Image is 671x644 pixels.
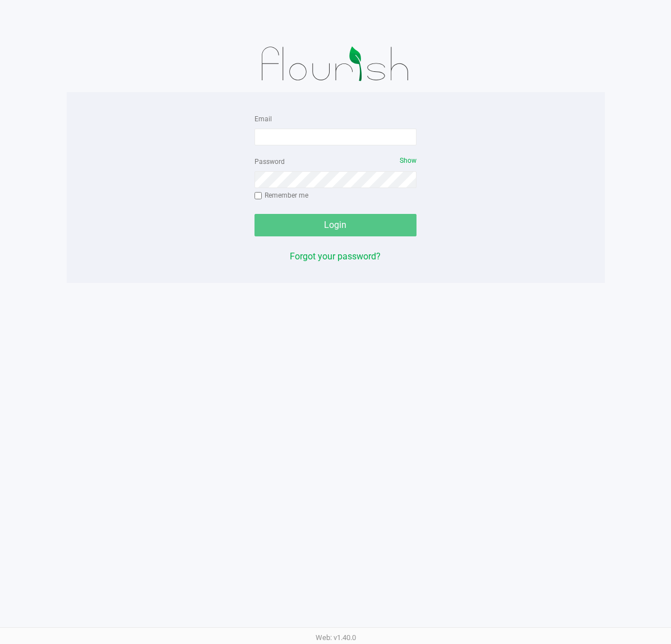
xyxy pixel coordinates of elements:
[400,157,417,165] span: Show
[254,114,272,124] label: Email
[254,192,262,200] input: Remember me
[254,157,285,167] label: Password
[254,190,308,200] label: Remember me
[316,633,356,642] span: Web: v1.40.0
[290,250,381,263] button: Forgot your password?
